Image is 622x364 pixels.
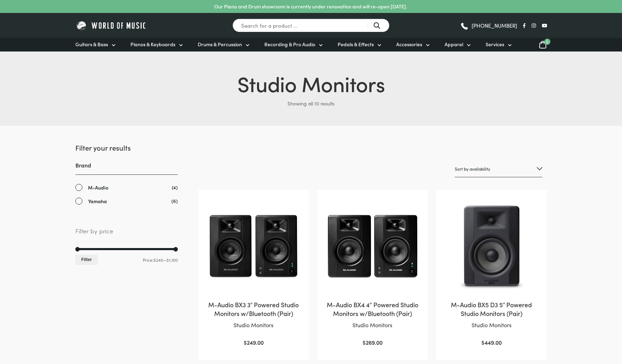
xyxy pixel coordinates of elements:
span: $ [363,338,366,346]
span: Recording & Pro Audio [264,41,315,48]
div: Price: — [75,255,178,265]
a: [PHONE_NUMBER] [460,20,517,31]
a: M-Audio [75,184,178,192]
p: Studio Monitors [205,321,302,330]
h3: Brand [75,161,178,175]
p: Studio Monitors [443,321,540,330]
span: $ [481,338,485,346]
button: Filter [75,255,98,265]
h2: M-Audio BX5 D3 5″ Powered Studio Monitors (Pair) [443,300,540,318]
span: M-Audio [88,184,108,192]
h2: Filter your results [75,143,178,152]
p: Showing all 10 results [75,98,547,109]
span: $240 [154,257,163,263]
iframe: Chat with our support team [520,287,622,364]
a: M-Audio BX3 3″ Powered Studio Monitors w/Bluetooth (Pair)Studio Monitors $249.00 [205,197,302,347]
span: $ [244,338,247,346]
span: Drums & Percussion [198,41,242,48]
span: Filter by price [75,226,178,242]
a: M-Audio BX5 D3 5″ Powered Studio Monitors (Pair)Studio Monitors $449.00 [443,197,540,347]
span: Services [486,41,504,48]
h2: M-Audio BX3 3″ Powered Studio Monitors w/Bluetooth (Pair) [205,300,302,318]
span: (6) [171,197,178,205]
span: Pedals & Effects [338,41,374,48]
img: M-Audio BX5 D3 5" Powered Studio Monitors (Pair) [443,197,540,293]
input: Search for a product ... [232,19,390,32]
span: Pianos & Keyboards [130,41,175,48]
a: M-Audio BX4 4″ Powered Studio Monitors w/Bluetooth (Pair)Studio Monitors $269.00 [324,197,421,347]
span: $1,100 [167,257,178,263]
img: M-Audio BX4 4" Powered Studio Monitors w/Bluetooth (Pair) [324,197,421,293]
span: Guitars & Bass [75,41,108,48]
div: Brand [75,161,178,205]
h2: M-Audio BX4 4″ Powered Studio Monitors w/Bluetooth (Pair) [324,300,421,318]
a: Yamaha [75,197,178,205]
bdi: 449.00 [481,338,502,346]
bdi: 269.00 [363,338,383,346]
select: Shop order [455,161,542,177]
img: M-Audio BX3 3" Powered Studio Monitors w/Bluetooth (Pair) [205,197,302,293]
span: Yamaha [88,197,107,205]
h1: Studio Monitors [75,68,547,98]
span: 0 [544,39,550,45]
span: Accessories [396,41,422,48]
p: Studio Monitors [324,321,421,330]
img: World of Music [75,20,147,31]
span: Apparel [445,41,463,48]
bdi: 249.00 [244,338,264,346]
p: Our Piano and Drum showroom is currently under renovation and will re-open [DATE]. [214,3,407,10]
span: [PHONE_NUMBER] [472,23,517,28]
span: (4) [172,184,178,191]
